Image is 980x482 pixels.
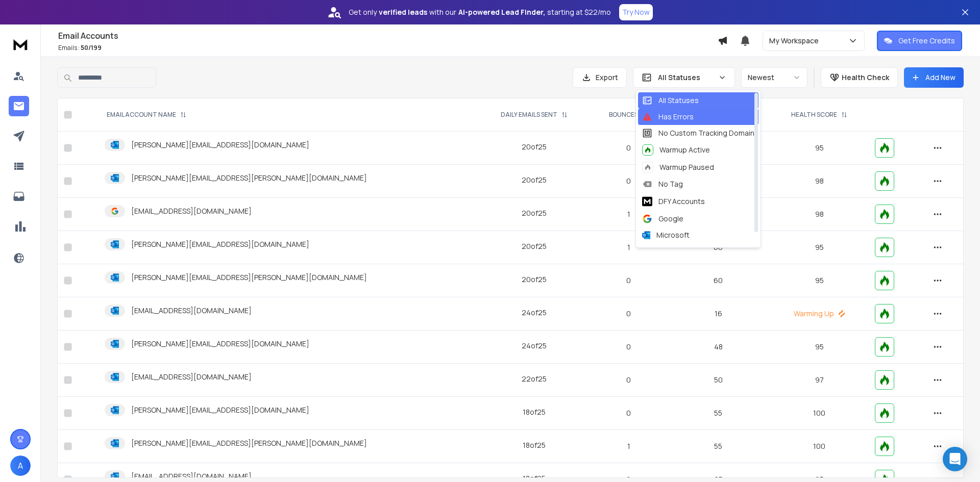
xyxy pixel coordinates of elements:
img: logo [10,35,31,54]
div: 20 of 25 [522,142,547,152]
div: DFY Accounts [642,195,705,208]
td: 95 [770,231,869,264]
p: Try Now [622,7,650,17]
button: Get Free Credits [877,31,962,51]
p: 0 [597,375,660,385]
button: Add New [904,67,964,88]
p: BOUNCES [609,111,638,119]
p: 0 [597,342,660,352]
div: No Tag [642,179,683,189]
td: 95 [770,264,869,297]
td: 55 [667,397,770,430]
td: 98 [770,198,869,231]
h1: Email Accounts [58,30,718,42]
div: Google [642,214,683,224]
div: EMAIL ACCOUNT NAME [107,111,186,119]
div: 20 of 25 [522,208,547,218]
button: A [10,455,31,476]
div: 18 of 25 [523,440,546,450]
button: Export [573,67,627,88]
td: 55 [667,430,770,463]
div: Has Errors [642,112,694,122]
p: HEALTH SCORE [791,111,837,119]
button: Newest [741,67,807,88]
p: 0 [597,143,660,153]
p: DAILY EMAILS SENT [501,111,557,119]
p: [EMAIL_ADDRESS][DOMAIN_NAME] [131,206,252,216]
button: Try Now [619,4,653,20]
p: [PERSON_NAME][EMAIL_ADDRESS][PERSON_NAME][DOMAIN_NAME] [131,438,367,448]
p: Warming Up [776,309,863,319]
p: 0 [597,408,660,418]
strong: AI-powered Lead Finder, [458,7,545,17]
p: Get Free Credits [898,36,955,46]
div: 22 of 25 [522,374,547,384]
td: 100 [770,430,869,463]
td: 100 [770,397,869,430]
div: 18 of 25 [523,407,546,417]
td: 95 [770,331,869,364]
p: All Statuses [658,72,714,83]
p: 0 [597,176,660,186]
p: [PERSON_NAME][EMAIL_ADDRESS][PERSON_NAME][DOMAIN_NAME] [131,173,367,183]
div: All Statuses [642,95,699,106]
p: [PERSON_NAME][EMAIL_ADDRESS][DOMAIN_NAME] [131,239,309,249]
td: 50 [667,364,770,397]
div: Microsoft [642,230,690,240]
p: 0 [597,275,660,286]
td: 97 [770,364,869,397]
div: Warmup Paused [642,162,714,173]
p: [PERSON_NAME][EMAIL_ADDRESS][DOMAIN_NAME] [131,339,309,349]
strong: verified leads [379,7,427,17]
div: 24 of 25 [522,341,547,351]
td: 95 [770,132,869,165]
p: Health Check [842,72,889,83]
td: 60 [667,264,770,297]
div: 20 of 25 [522,175,547,185]
button: Health Check [821,67,898,88]
p: [EMAIL_ADDRESS][DOMAIN_NAME] [131,306,252,316]
td: 48 [667,331,770,364]
p: [PERSON_NAME][EMAIL_ADDRESS][DOMAIN_NAME] [131,405,309,415]
p: [EMAIL_ADDRESS][DOMAIN_NAME] [131,471,252,481]
p: 0 [597,309,660,319]
p: [PERSON_NAME][EMAIL_ADDRESS][DOMAIN_NAME] [131,140,309,150]
p: My Workspace [769,36,823,46]
div: 20 of 25 [522,274,547,285]
span: 50 / 199 [81,43,102,52]
p: Get only with our starting at $22/mo [349,7,611,17]
div: 20 of 25 [522,241,547,251]
p: 1 [597,242,660,252]
p: 1 [597,441,660,451]
p: [PERSON_NAME][EMAIL_ADDRESS][PERSON_NAME][DOMAIN_NAME] [131,272,367,283]
p: [EMAIL_ADDRESS][DOMAIN_NAME] [131,372,252,382]
p: Emails : [58,44,718,52]
td: 98 [770,165,869,198]
div: Open Intercom Messenger [943,447,967,471]
p: 1 [597,209,660,219]
div: 24 of 25 [522,308,547,318]
div: No Custom Tracking Domain [642,128,754,138]
div: Warmup Active [642,144,710,156]
td: 16 [667,297,770,331]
